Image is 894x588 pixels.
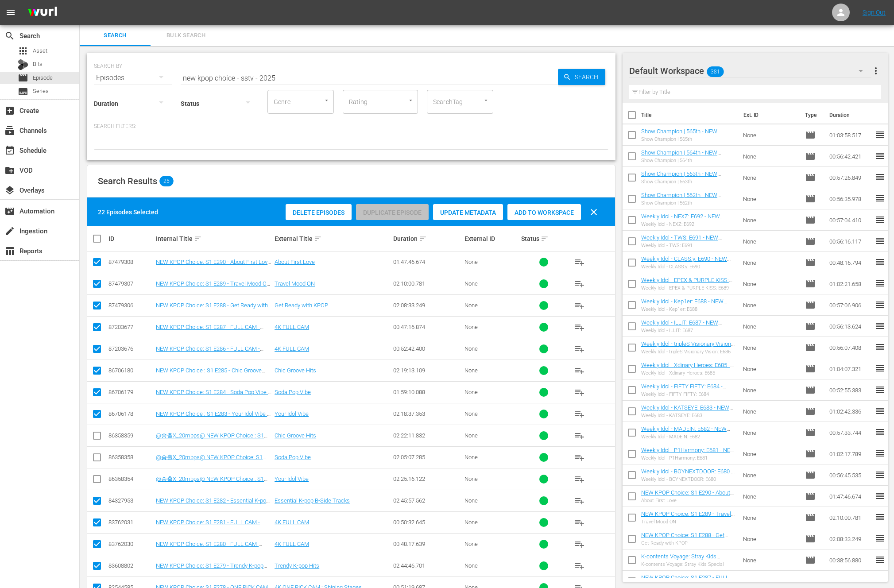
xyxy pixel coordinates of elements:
button: playlist_add [569,512,590,533]
button: Duplicate Episode [356,204,429,220]
div: 02:44:46.701 [393,562,462,569]
div: 02:18:37.353 [393,410,462,417]
div: 84327953 [108,497,153,504]
a: @송출X_20mbps@ NEW KPOP Choice : S1 E283 - Your Idol Vibe - NEW [DOMAIN_NAME] - SSTV - 202507 [156,476,271,496]
div: Weekly Idol - KATSEYE: E683 [641,413,736,418]
span: playlist_add [574,365,585,376]
span: Episode [805,321,816,332]
span: Add to Workspace [507,209,581,216]
a: 4K FULL CAM [275,345,309,352]
a: NEW KPOP Choice: S1 E289 - Travel Mood ON - NEW [DOMAIN_NAME] - SSTV - 202508 [641,511,735,530]
td: 01:02:42.336 [826,401,875,422]
div: Internal Title [156,233,272,244]
span: playlist_add [574,409,585,419]
td: None [739,188,802,209]
td: 02:08:33.249 [826,528,875,549]
td: None [739,358,802,379]
span: menu [5,7,16,18]
button: playlist_add [569,490,590,511]
th: Title [641,103,738,128]
div: 86706179 [108,389,153,395]
td: 00:48:16.794 [826,252,875,273]
a: NEW KPOP Choice : S1 E283 - Your Idol Vibe - NEW [DOMAIN_NAME] - SSTV - 202507 [156,410,271,424]
a: Weekly Idol - NEXZ: E692 - NEW [DOMAIN_NAME] - SSTV - 202501 [641,213,725,226]
span: reorder [875,469,885,480]
th: Type [800,103,824,128]
a: Show Champion | 563th - NEW [DOMAIN_NAME] - SSTV - 202508 [641,170,725,184]
button: playlist_add [569,295,590,316]
span: reorder [875,278,885,289]
td: 00:57:33.744 [826,422,875,443]
button: playlist_add [569,273,590,294]
div: None [464,389,519,395]
a: Weekly Idol - EPEX & PURPLE KISS: E689 - NEW [DOMAIN_NAME] - SSTV - 202501 [641,277,733,297]
button: playlist_add [569,317,590,338]
a: Your Idol Vibe [275,476,309,482]
a: NEW KPOP Choice: S1 E287 - FULL CAM - NEW [DOMAIN_NAME] - SSTV - 202507 [156,324,263,337]
td: None [739,486,802,507]
td: 01:02:17.789 [826,443,875,464]
span: playlist_add [574,539,585,549]
div: 02:05:07.285 [393,454,462,460]
th: Ext. ID [738,103,800,128]
span: clear [588,207,599,217]
span: Search [571,69,605,85]
span: reorder [875,512,885,522]
span: Series [18,86,28,97]
span: Series [33,87,49,96]
div: Bits [18,59,28,70]
div: 87203676 [108,345,153,352]
td: None [739,252,802,273]
td: None [739,167,802,188]
span: reorder [875,554,885,565]
span: Delete Episodes [286,209,352,216]
span: more_vert [871,66,881,76]
td: 00:57:06.906 [826,294,875,316]
span: Episode [805,236,816,247]
span: reorder [875,214,885,225]
div: 02:08:33.249 [393,302,462,309]
span: Episode [805,449,816,459]
td: 00:57:04.410 [826,209,875,231]
span: reorder [875,363,885,374]
a: NEW KPOP Choice: S1 E290 - About First Love - NEW [DOMAIN_NAME] - SSTV - 202508 [641,489,734,509]
div: None [464,345,519,352]
td: None [739,443,802,464]
div: 00:47:16.874 [393,324,462,330]
div: 86706180 [108,367,153,374]
span: playlist_add [574,322,585,333]
span: Episode [18,73,28,83]
td: 02:10:00.781 [826,507,875,528]
span: Create [4,105,15,116]
a: Weekly Idol - BOYNEXTDOOR: E680 - NEW [DOMAIN_NAME] - SSTV - 202410 [641,468,735,488]
div: None [464,476,519,482]
span: Episode [805,427,816,438]
button: playlist_add [569,555,590,576]
td: None [739,209,802,231]
a: 4K FULL CAM [275,519,309,526]
button: playlist_add [569,382,590,403]
button: Update Metadata [433,204,503,220]
span: playlist_add [574,517,585,528]
div: 02:10:00.781 [393,280,462,287]
a: K-contents Voyage: Stray Kids Special - NEW [DOMAIN_NAME] - SSTV - 202507 [641,553,724,573]
a: Weekly Idol - FIFTY FIFTY: E684 - NEW [DOMAIN_NAME] - SSTV - 202411 [641,383,726,403]
td: 00:57:26.849 [826,167,875,188]
td: None [739,337,802,358]
a: About First Love [275,259,315,265]
td: None [739,422,802,443]
button: clear [583,201,604,223]
span: Episode [805,576,816,587]
span: reorder [875,491,885,501]
span: Overlays [4,185,15,196]
div: Weekly Idol - P1Harmony: E681 [641,455,736,461]
div: None [464,410,519,417]
a: Essential K-pop B-Side Tracks [275,497,350,504]
button: playlist_add [569,360,590,381]
div: 86358358 [108,454,153,460]
span: Search [4,31,15,41]
td: 01:04:07.321 [826,358,875,379]
button: playlist_add [569,338,590,360]
div: 01:47:46.674 [393,259,462,265]
a: Show Champion | 562th - NEW [DOMAIN_NAME] - SSTV - 202508 [641,192,725,205]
